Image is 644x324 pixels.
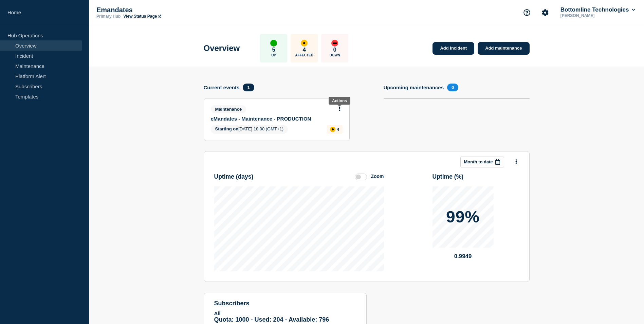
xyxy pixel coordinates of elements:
span: Quota: 1000 - Used: 204 - Available: 796 [214,316,329,323]
div: up [270,40,277,47]
button: Account settings [538,5,552,20]
h4: subscribers [214,300,356,307]
p: Affected [295,53,313,57]
p: [PERSON_NAME] [559,13,630,18]
a: Add incident [433,42,474,55]
p: 4 [303,47,306,53]
p: 0 [333,47,336,53]
a: eMandates - Maintenance - PRODUCTION [211,116,333,122]
div: Actions [332,98,347,103]
span: 1 [243,84,254,91]
h4: Current events [204,85,240,90]
p: 4 [337,127,339,132]
div: affected [330,127,335,132]
button: Bottomline Technologies [559,6,637,13]
button: Support [520,5,534,20]
p: Emandates [96,6,232,14]
div: down [331,40,338,47]
h3: Uptime ( days ) [214,173,254,180]
p: Primary Hub [96,14,121,19]
button: Month to date [460,157,504,167]
a: View Status Page [123,14,161,19]
span: Maintenance [211,105,246,113]
p: 0.9949 [433,253,494,260]
p: Up [271,53,276,57]
span: 0 [447,84,458,91]
div: affected [301,40,308,47]
p: 5 [272,47,275,53]
h4: Upcoming maintenances [384,85,444,90]
p: All [214,310,356,316]
span: [DATE] 18:00 (GMT+1) [211,125,288,134]
p: 99% [446,209,480,225]
p: Down [329,53,340,57]
span: Starting on [215,126,239,131]
a: Add maintenance [478,42,529,55]
div: Zoom [371,174,384,179]
h3: Uptime ( % ) [433,173,464,180]
p: Month to date [464,159,493,164]
h1: Overview [204,43,240,53]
